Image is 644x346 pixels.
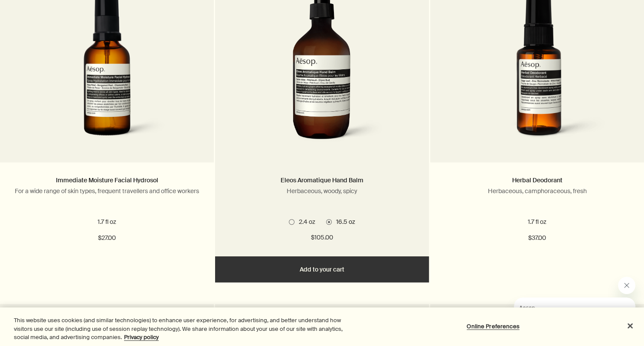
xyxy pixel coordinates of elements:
[466,317,520,335] button: Online Preferences, Opens the preference center dialog
[621,316,640,335] button: Close
[13,187,201,195] p: For a wide range of skin types, frequent travellers and office workers
[56,176,158,184] a: Immediate Moisture Facial Hydrosol
[228,187,416,195] p: Herbaceous, woody, spicy
[98,233,116,243] span: $27.00
[14,316,354,342] div: This website uses cookies (and similar technologies) to enhance user experience, for advertising,...
[493,277,635,337] div: Aesop 说“Our consultants are available now to offer personalised gift advice.”。打开消息传送窗口以继续对话。
[311,233,333,243] span: $105.00
[528,233,546,243] span: $37.00
[514,297,635,337] iframe: 消息来自 Aesop
[443,187,631,195] p: Herbaceous, camphoraceous, fresh
[512,176,562,184] a: Herbal Deodorant
[332,218,355,226] span: 16.5 oz
[215,256,429,282] button: Add to your cart - $105.00
[281,176,363,184] a: Eleos Aromatique Hand Balm
[294,218,315,226] span: 2.4 oz
[124,333,159,341] a: More information about your privacy, opens in a new tab
[618,277,635,294] iframe: 关闭来自 Aesop 的消息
